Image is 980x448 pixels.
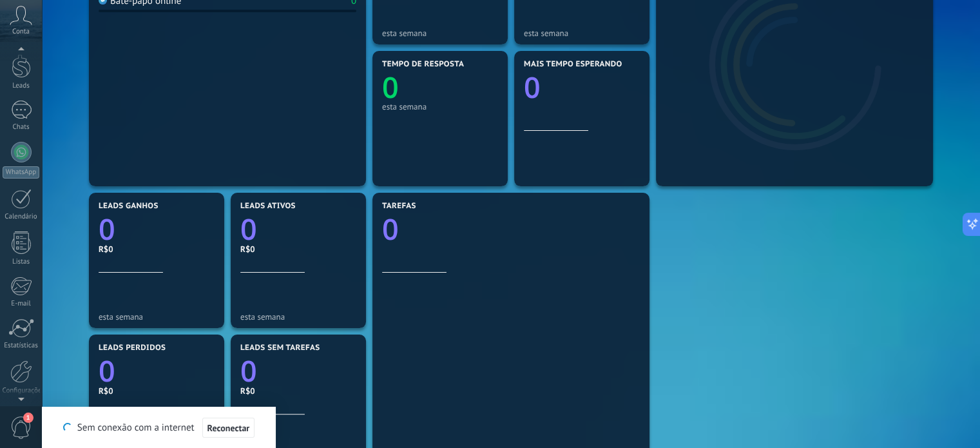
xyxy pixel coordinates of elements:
div: R$0 [240,244,356,255]
div: R$0 [99,385,215,396]
text: 0 [99,209,115,249]
div: E-mail [3,300,40,308]
span: 1 [23,413,34,423]
span: Leads perdidos [99,344,166,353]
text: 0 [240,209,257,249]
div: WhatsApp [3,166,39,179]
div: esta semana [240,312,356,322]
div: Chats [3,123,40,131]
span: Mais tempo esperando [524,60,622,69]
text: 0 [382,209,399,249]
button: Reconectar [202,418,255,438]
span: Reconectar [207,424,250,433]
span: Tarefas [382,202,416,211]
text: 0 [99,351,115,391]
text: 0 [382,68,399,107]
div: Calendário [3,213,40,221]
span: Leads ativos [240,202,296,211]
a: 0 [240,351,356,391]
div: Estatísticas [3,342,40,350]
span: Conta [12,28,30,36]
div: Leads [3,82,40,90]
a: 0 [99,351,215,391]
span: Leads sem tarefas [240,344,320,353]
div: esta semana [524,28,640,38]
span: Leads ganhos [99,202,159,211]
div: esta semana [99,312,215,322]
text: 0 [240,351,257,391]
text: 0 [524,68,541,107]
a: 0 [240,209,356,249]
div: Sem conexão com a internet [63,417,255,438]
div: esta semana [382,28,498,38]
div: R$0 [99,244,215,255]
div: Listas [3,258,40,266]
a: 0 [99,209,215,249]
div: esta semana [382,102,498,112]
span: Tempo de resposta [382,60,464,69]
a: 0 [382,209,640,249]
div: R$0 [240,385,356,396]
